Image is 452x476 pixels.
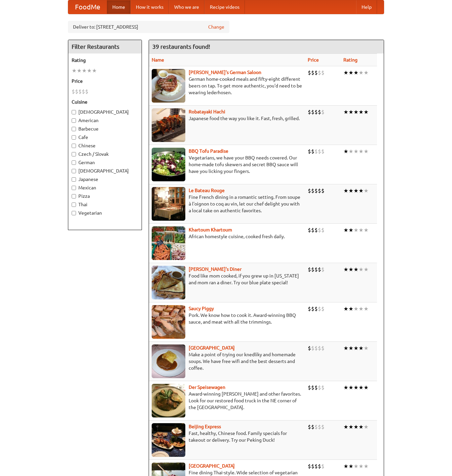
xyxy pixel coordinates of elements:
p: Pork. We know how to cook it. Award-winning BBQ sauce, and meat with all the trimmings. [152,312,302,325]
li: $ [308,69,311,76]
a: Help [356,0,377,14]
label: [DEMOGRAPHIC_DATA] [72,109,138,115]
li: ★ [348,108,353,116]
li: ★ [364,148,369,155]
a: [GEOGRAPHIC_DATA] [189,463,235,469]
li: ★ [77,67,82,74]
li: ★ [364,69,369,76]
label: Vegetarian [72,210,138,216]
li: $ [78,88,82,95]
input: American [72,118,76,123]
li: $ [318,148,321,155]
p: German home-cooked meals and fifty-eight different beers on tap. To get more authentic, you'd nee... [152,76,302,96]
a: Rating [343,57,357,63]
li: $ [85,88,88,95]
a: How it works [130,0,169,14]
li: ★ [359,69,364,76]
li: ★ [364,226,369,234]
a: Price [308,57,319,63]
li: $ [318,344,321,352]
li: ★ [359,266,364,273]
li: ★ [364,384,369,391]
li: $ [318,384,321,391]
img: czechpoint.jpg [152,344,185,378]
h5: Rating [72,57,138,64]
ng-pluralize: 39 restaurants found! [152,43,210,50]
li: $ [321,69,325,76]
li: ★ [364,305,369,313]
a: Beijing Express [189,424,221,429]
li: ★ [343,423,348,431]
li: ★ [343,344,348,352]
li: $ [311,266,314,273]
a: Der Speisewagen [189,385,225,390]
li: $ [314,226,318,234]
p: Fast, healthy, Chinese food. Family specials for takeout or delivery. Try our Peking Duck! [152,430,302,443]
b: [GEOGRAPHIC_DATA] [189,345,235,351]
img: khartoum.jpg [152,226,185,260]
li: $ [318,69,321,76]
li: ★ [359,108,364,116]
li: $ [75,88,78,95]
li: ★ [353,344,359,352]
a: Khartoum Khartoum [189,227,232,232]
li: ★ [348,384,353,391]
label: [DEMOGRAPHIC_DATA] [72,168,138,174]
input: Cafe [72,135,76,140]
img: esthers.jpg [152,69,185,103]
li: ★ [353,384,359,391]
li: ★ [364,463,369,470]
li: ★ [353,305,359,313]
b: Robatayaki Hachi [189,109,225,114]
li: ★ [359,305,364,313]
input: Chinese [72,144,76,148]
img: bateaurouge.jpg [152,187,185,221]
li: $ [321,423,325,431]
p: Food like mom cooked, if you grew up in [US_STATE] and mom ran a diner. Try our blue plate special! [152,272,302,286]
p: Vegetarians, we have your BBQ needs covered. Our home-made tofu skewers and secret BBQ sauce will... [152,154,302,175]
li: ★ [343,108,348,116]
li: $ [321,226,325,234]
h5: Price [72,78,138,84]
label: Chinese [72,142,138,149]
li: ★ [353,266,359,273]
li: ★ [348,463,353,470]
a: Name [152,57,164,63]
li: $ [314,187,318,194]
a: Home [107,0,130,14]
li: $ [318,226,321,234]
li: $ [311,148,314,155]
div: Deliver to: [STREET_ADDRESS] [68,21,229,33]
b: Le Bateau Rouge [189,188,225,193]
li: $ [311,423,314,431]
label: Mexican [72,184,138,191]
li: ★ [348,344,353,352]
p: Japanese food the way you like it. Fast, fresh, grilled. [152,115,302,122]
li: ★ [343,226,348,234]
li: ★ [343,148,348,155]
li: $ [311,305,314,313]
li: $ [318,108,321,116]
a: [PERSON_NAME]'s Diner [189,266,241,272]
input: Thai [72,203,76,207]
li: $ [308,463,311,470]
p: Make a point of trying our knedlíky and homemade soups. We have free wifi and the best desserts a... [152,351,302,371]
img: sallys.jpg [152,266,185,299]
li: $ [72,88,75,95]
li: $ [314,344,318,352]
input: [DEMOGRAPHIC_DATA] [72,169,76,173]
li: ★ [343,69,348,76]
label: Thai [72,201,138,208]
input: Vegetarian [72,211,76,215]
li: ★ [359,384,364,391]
li: $ [314,148,318,155]
a: BBQ Tofu Paradise [189,148,228,154]
h4: Filter Restaurants [68,40,142,53]
b: Saucy Piggy [189,306,214,311]
img: saucy.jpg [152,305,185,339]
li: ★ [353,69,359,76]
a: [PERSON_NAME]'s German Saloon [189,70,261,75]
